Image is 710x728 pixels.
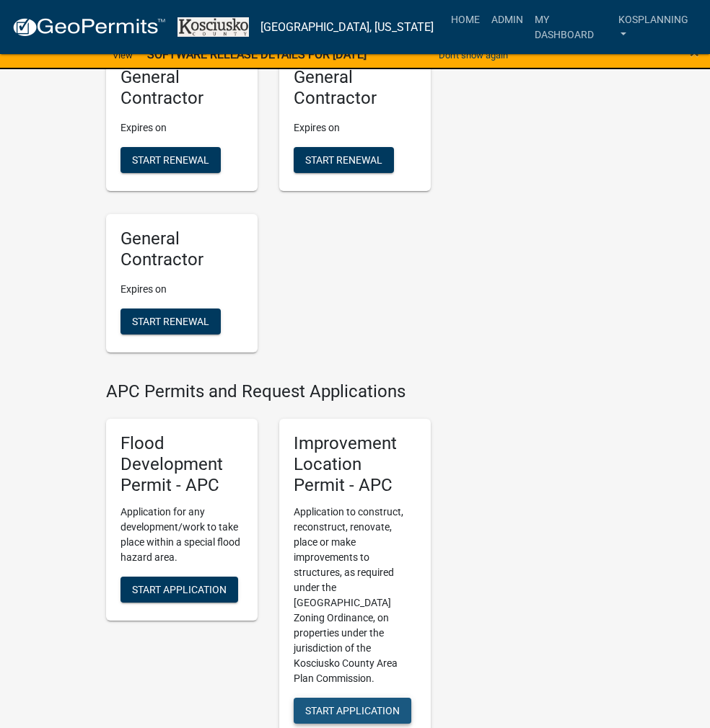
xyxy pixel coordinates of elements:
[120,228,243,270] h5: General Contractor
[613,6,698,48] a: kosplanning
[120,433,243,495] h5: Flood Development Permit - APC
[294,698,411,724] button: Start Application
[107,43,139,67] a: View
[305,154,382,166] span: Start Renewal
[120,308,221,334] button: Start Renewal
[690,43,699,61] button: Close
[132,583,227,595] span: Start Application
[294,505,416,686] p: Application to construct, reconstruct, renovate, place or make improvements to structures, as req...
[120,120,243,136] p: Expires on
[120,147,221,173] button: Start Renewal
[120,577,238,603] button: Start Application
[294,433,416,495] h5: Improvement Location Permit - APC
[305,704,400,716] span: Start Application
[294,67,416,109] h5: General Contractor
[260,15,434,40] a: [GEOGRAPHIC_DATA], [US_STATE]
[106,381,431,402] h4: APC Permits and Request Applications
[132,154,209,166] span: Start Renewal
[147,48,367,61] strong: SOFTWARE RELEASE DETAILS FOR [DATE]
[132,315,209,327] span: Start Renewal
[529,6,613,48] a: My Dashboard
[445,6,486,33] a: Home
[294,120,416,136] p: Expires on
[433,43,514,67] button: Don't show again
[294,147,394,173] button: Start Renewal
[120,67,243,109] h5: General Contractor
[120,282,243,297] p: Expires on
[120,505,243,565] p: Application for any development/work to take place within a special flood hazard area.
[486,6,529,33] a: Admin
[177,17,249,36] img: Kosciusko County, Indiana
